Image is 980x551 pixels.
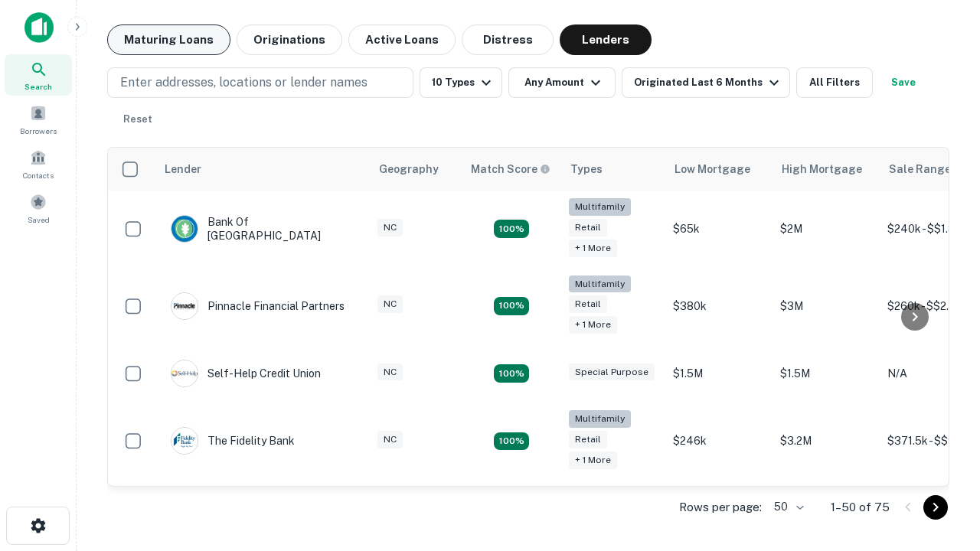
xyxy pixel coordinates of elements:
[665,268,773,345] td: $380k
[120,73,367,92] p: Enter addresses, locations or lender names
[462,148,561,191] th: Capitalize uses an advanced AI algorithm to match your search with the best lender. The match sco...
[494,220,529,238] div: Matching Properties: 17, hasApolloMatch: undefined
[377,364,403,381] div: NC
[462,24,554,55] button: Distress
[237,24,342,55] button: Originations
[569,431,607,448] div: Retail
[494,432,529,451] div: Matching Properties: 10, hasApolloMatch: undefined
[107,67,413,98] button: Enter addresses, locations or lender names
[569,316,617,334] div: + 1 more
[773,268,880,345] td: $3M
[23,169,54,181] span: Contacts
[569,364,655,381] div: Special Purpose
[796,67,873,98] button: All Filters
[634,73,783,92] div: Originated Last 6 Months
[773,344,880,403] td: $1.5M
[923,495,948,520] button: Go to next page
[569,219,607,236] div: Retail
[569,275,631,293] div: Multifamily
[377,219,403,236] div: NC
[665,191,773,268] td: $65k
[5,187,72,229] a: Saved
[675,160,750,178] div: Low Mortgage
[494,364,529,383] div: Matching Properties: 11, hasApolloMatch: undefined
[569,452,617,469] div: + 1 more
[420,67,502,98] button: 10 Types
[370,148,462,191] th: Geography
[782,160,862,178] div: High Mortgage
[377,295,403,313] div: NC
[107,24,230,55] button: Maturing Loans
[171,360,198,386] img: picture
[773,403,880,480] td: $3.2M
[665,403,773,480] td: $246k
[561,148,665,191] th: Types
[171,216,198,242] img: picture
[560,24,652,55] button: Lenders
[28,214,50,226] span: Saved
[24,80,52,93] span: Search
[494,297,529,315] div: Matching Properties: 17, hasApolloMatch: undefined
[5,54,72,96] a: Search
[773,148,880,191] th: High Mortgage
[155,148,370,191] th: Lender
[569,295,607,313] div: Retail
[171,292,345,320] div: Pinnacle Financial Partners
[24,12,54,43] img: capitalize-icon.png
[679,498,762,517] p: Rows per page:
[569,410,631,428] div: Multifamily
[20,125,57,137] span: Borrowers
[171,360,321,387] div: Self-help Credit Union
[379,160,439,178] div: Geography
[471,161,547,178] h6: Match Score
[171,215,354,243] div: Bank Of [GEOGRAPHIC_DATA]
[171,428,198,454] img: picture
[5,99,72,140] a: Borrowers
[471,161,550,178] div: Capitalize uses an advanced AI algorithm to match your search with the best lender. The match sco...
[665,344,773,403] td: $1.5M
[903,429,980,502] iframe: Chat Widget
[171,293,198,319] img: picture
[831,498,890,517] p: 1–50 of 75
[889,160,951,178] div: Sale Range
[569,198,631,216] div: Multifamily
[622,67,790,98] button: Originated Last 6 Months
[171,427,295,455] div: The Fidelity Bank
[768,496,806,518] div: 50
[5,143,72,184] a: Contacts
[879,67,928,98] button: Save your search to get updates of matches that match your search criteria.
[773,191,880,268] td: $2M
[570,160,603,178] div: Types
[665,148,773,191] th: Low Mortgage
[508,67,616,98] button: Any Amount
[113,104,162,135] button: Reset
[377,431,403,448] div: NC
[165,160,201,178] div: Lender
[569,240,617,257] div: + 1 more
[348,24,456,55] button: Active Loans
